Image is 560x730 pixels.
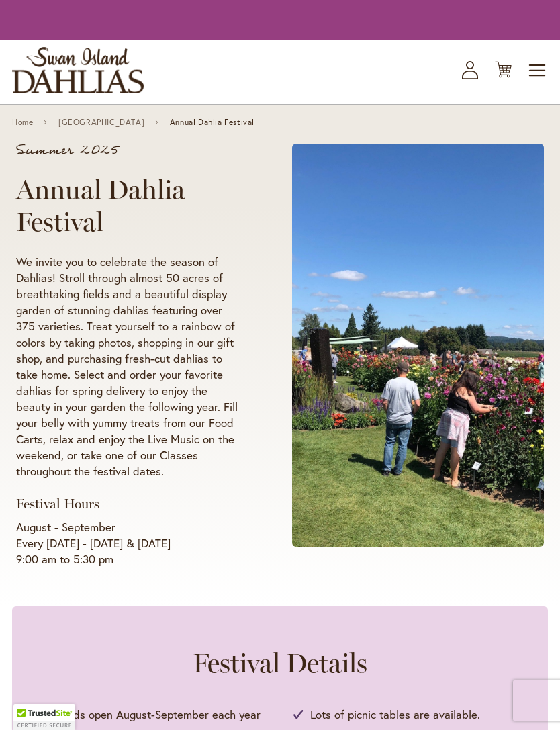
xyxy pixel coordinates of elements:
[39,647,521,679] h2: Festival Details
[12,118,33,127] a: Home
[16,173,241,238] h1: Annual Dahlia Festival
[16,254,241,480] p: We invite you to celebrate the season of Dahlias! Stroll through almost 50 acres of breathtaking ...
[170,118,254,127] span: Annual Dahlia Festival
[58,118,144,127] a: [GEOGRAPHIC_DATA]
[16,144,241,157] p: Summer 2025
[16,496,241,512] h3: Festival Hours
[12,47,144,93] a: store logo
[16,519,241,567] p: August - September Every [DATE] - [DATE] & [DATE] 9:00 am to 5:30 pm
